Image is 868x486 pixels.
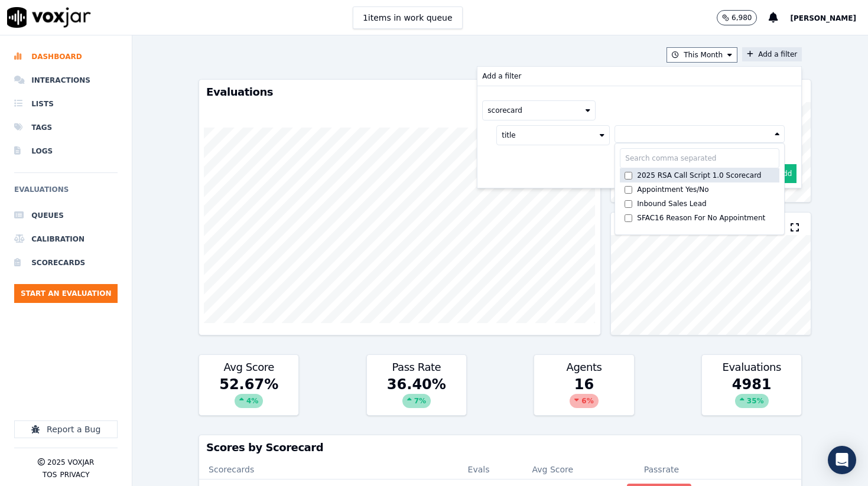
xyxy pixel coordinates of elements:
button: 6,980 [717,10,769,25]
a: Dashboard [14,45,118,69]
button: Start an Evaluation [14,284,118,303]
button: TOS [43,470,57,480]
div: 52.67 % [199,375,298,415]
h3: Pass Rate [374,362,459,373]
input: SFAC16 Reason For No Appointment [625,214,632,222]
div: Open Intercom Messenger [828,446,856,474]
p: 2025 Voxjar [47,458,94,467]
th: Passrate [617,460,705,479]
th: Avg Score [523,460,618,479]
input: Search comma separated [620,148,779,168]
h3: Avg Score [206,362,291,373]
a: Calibration [14,227,118,251]
button: 1items in work queue [353,6,463,29]
button: Add a filterAdd a filter scorecard title 2025 RSA Call Script 1.0 Scorecard Appointment Yes/No In... [742,47,802,61]
h3: Agents [541,362,626,373]
div: 6 % [570,394,598,408]
th: Evals [459,460,523,479]
button: Report a Bug [14,420,118,438]
div: 36.40 % [367,375,466,415]
input: Inbound Sales Lead [625,200,632,208]
h3: Scores by Scorecard [206,442,794,453]
div: 16 [534,375,633,415]
a: Scorecards [14,251,118,275]
button: [PERSON_NAME] [790,11,868,25]
p: Add a filter [482,71,521,81]
img: voxjar logo [7,7,91,28]
button: Add [773,164,797,183]
div: 2025 RSA Call Script 1.0 Scorecard [637,171,761,180]
button: 6,980 [717,10,757,25]
button: This Month [667,47,737,63]
div: Appointment Yes/No [637,185,708,194]
input: 2025 RSA Call Script 1.0 Scorecard [625,172,632,180]
h6: Evaluations [14,182,118,204]
span: [PERSON_NAME] [790,14,856,22]
a: Interactions [14,69,118,92]
div: 4981 [702,375,801,415]
button: title [496,125,610,145]
div: 4 % [235,394,263,408]
a: Lists [14,92,118,116]
button: Privacy [60,470,89,480]
div: 7 % [402,394,431,408]
th: Scorecards [199,460,458,479]
div: 35 % [735,394,769,408]
a: Tags [14,116,118,139]
div: SFAC16 Reason For No Appointment [637,213,765,223]
input: Appointment Yes/No [625,186,632,194]
h3: Evaluations [206,87,593,97]
a: Queues [14,204,118,227]
div: Inbound Sales Lead [637,199,706,208]
h3: Evaluations [709,362,794,373]
p: 6,980 [732,13,752,22]
a: Logs [14,139,118,163]
button: scorecard [482,100,596,120]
